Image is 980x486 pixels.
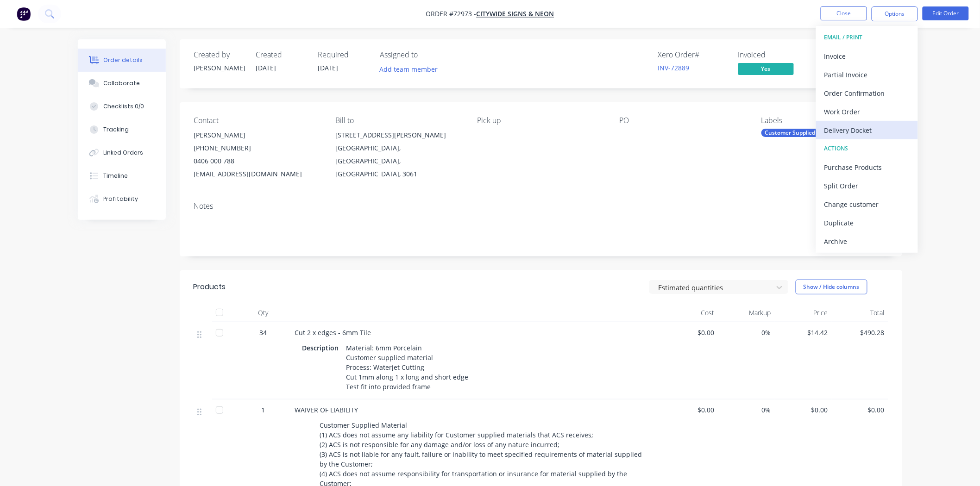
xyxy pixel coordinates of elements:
div: Invoice [824,50,910,63]
div: Linked Orders [104,149,144,157]
span: $0.00 [665,328,715,337]
button: Options [872,6,918,21]
div: Order Confirmation [824,87,910,100]
div: Duplicate [824,216,910,230]
div: [PHONE_NUMBER] [194,142,320,155]
div: Xero Order # [658,50,727,59]
div: Required [318,50,369,59]
div: 0406 000 788 [194,155,320,168]
button: Profitability [78,187,166,211]
span: $0.00 [779,405,828,415]
div: [EMAIL_ADDRESS][DOMAIN_NAME] [194,168,320,181]
div: Profitability [104,195,138,203]
div: Description [302,341,342,355]
button: Collaborate [78,72,166,95]
div: [PERSON_NAME][PHONE_NUMBER]0406 000 788[EMAIL_ADDRESS][DOMAIN_NAME] [194,129,320,181]
a: Citywide Signs & Neon [477,10,554,19]
span: WAIVER OF LIABILITY [295,405,358,414]
div: Split Order [824,179,910,193]
div: [STREET_ADDRESS][PERSON_NAME] [335,129,462,142]
button: Close [821,6,867,20]
div: Customer Supplied Material [761,129,843,137]
div: Order details [104,56,143,64]
div: Checklists 0/0 [104,102,144,111]
span: 34 [259,328,267,337]
div: Delivery Docket [824,124,910,137]
button: Order details [78,49,166,72]
span: 1 [261,405,265,415]
div: Markup [718,304,775,322]
div: Pick up [477,116,604,125]
button: Add team member [380,63,443,75]
div: Invoiced [738,50,808,59]
span: $0.00 [665,405,715,415]
div: PO [619,116,746,125]
span: $14.42 [779,328,828,337]
div: [GEOGRAPHIC_DATA], [GEOGRAPHIC_DATA], [GEOGRAPHIC_DATA], 3061 [335,142,462,181]
span: $0.00 [836,405,885,415]
div: Notes [194,202,888,211]
div: Change customer [824,198,910,211]
button: Tracking [78,118,166,141]
div: Archive [824,235,910,248]
div: Work Order [824,105,910,118]
a: INV-72889 [658,63,689,72]
div: Timeline [104,172,128,180]
div: Created [256,50,307,59]
div: Qty [235,304,291,322]
div: Partial Invoice [824,68,910,81]
button: Show / Hide columns [796,280,867,294]
span: Yes [738,63,794,75]
button: Add team member [375,63,443,75]
span: [DATE] [318,63,338,72]
div: Contact [194,116,320,125]
div: [STREET_ADDRESS][PERSON_NAME][GEOGRAPHIC_DATA], [GEOGRAPHIC_DATA], [GEOGRAPHIC_DATA], 3061 [335,129,462,181]
span: [DATE] [256,63,276,72]
div: Created by [194,50,245,59]
div: Tracking [104,125,129,134]
div: Price [775,304,832,322]
span: Cut 2 x edges - 6mm Tile [295,328,371,337]
span: 0% [722,328,772,337]
div: Bill to [335,116,462,125]
span: $490.28 [836,328,885,337]
div: [PERSON_NAME] [194,63,245,73]
span: Order #72973 - [426,10,477,19]
div: Material: 6mm Porcelain Customer supplied material Process: Waterjet Cutting Cut 1mm along 1 x lo... [342,341,472,393]
button: Timeline [78,164,166,187]
div: Collaborate [104,79,140,87]
div: EMAIL / PRINT [824,31,910,44]
div: ACTIONS [824,143,910,155]
div: Purchase Products [824,161,910,174]
div: Cost [661,304,718,322]
button: Checklists 0/0 [78,95,166,118]
button: Linked Orders [78,141,166,164]
button: Edit Order [923,6,969,20]
div: Assigned to [380,50,472,59]
span: 0% [722,405,772,415]
div: Products [194,281,226,293]
div: [PERSON_NAME] [194,129,320,142]
div: Total [832,304,889,322]
div: Labels [761,116,888,125]
img: Factory [17,7,31,21]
